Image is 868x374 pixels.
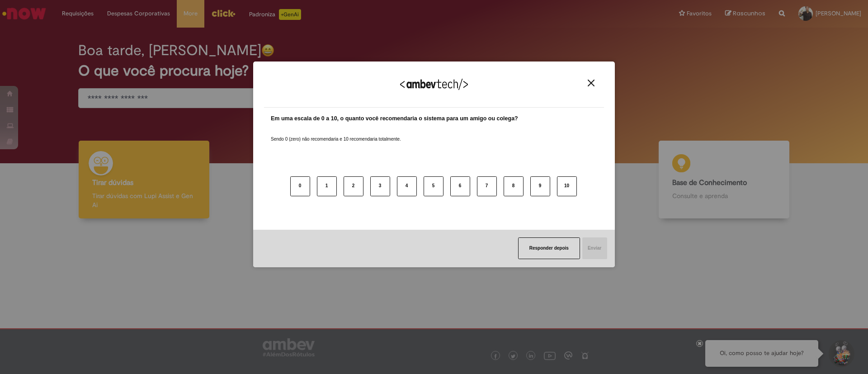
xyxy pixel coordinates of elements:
button: 3 [370,176,390,196]
label: Em uma escala de 0 a 10, o quanto você recomendaria o sistema para um amigo ou colega? [271,114,518,123]
button: 10 [557,176,577,196]
button: 6 [450,176,470,196]
button: 4 [397,176,417,196]
button: 9 [530,176,550,196]
button: 2 [344,176,363,196]
button: 1 [317,176,337,196]
img: Close [588,80,594,86]
button: 0 [290,176,310,196]
button: 8 [504,176,524,196]
img: Logo Ambevtech [400,79,468,90]
button: 5 [424,176,443,196]
label: Sendo 0 (zero) não recomendaria e 10 recomendaria totalmente. [271,125,401,142]
button: Close [585,79,597,87]
button: 7 [477,176,497,196]
button: Responder depois [518,237,580,259]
